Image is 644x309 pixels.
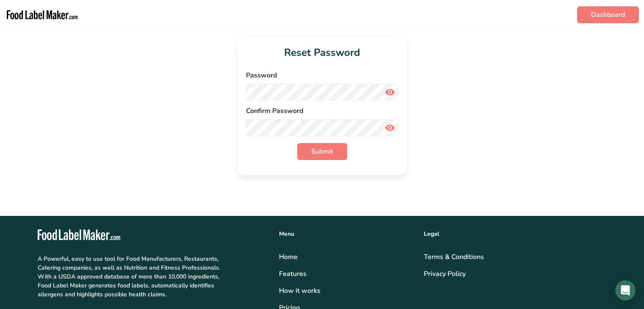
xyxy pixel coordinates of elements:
button: Submit [297,143,347,160]
span: Submit [311,146,333,157]
a: Features [279,269,414,279]
a: Terms & Conditions [424,252,607,262]
img: Food Label Maker [5,3,79,26]
p: A Powerful, easy to use tool for Food Manufacturers, Restaurants, Catering companies, as well as ... [38,254,223,299]
a: Privacy Policy [424,269,607,279]
a: Home [279,252,414,262]
label: Confirm Password [246,106,398,116]
label: Password [246,70,398,80]
h1: Reset Password [246,45,398,60]
div: How it works [279,286,414,296]
div: Open Intercom Messenger [615,280,636,301]
div: Menu [279,229,414,238]
a: Dashboard [577,6,639,23]
div: Legal [424,229,607,238]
